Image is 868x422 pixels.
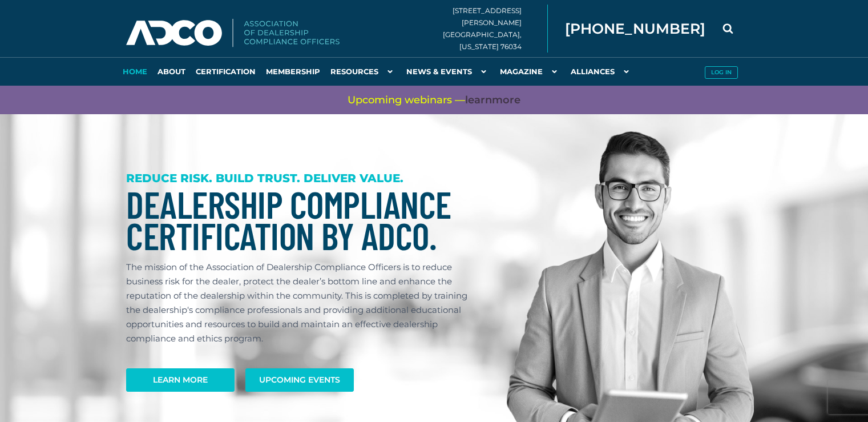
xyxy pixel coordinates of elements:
a: About [152,57,191,86]
a: News & Events [401,57,495,86]
a: Magazine [495,57,566,86]
h1: Dealership Compliance Certification by ADCO. [126,188,479,251]
p: The mission of the Association of Dealership Compliance Officers is to reduce business risk for t... [126,260,479,345]
div: [STREET_ADDRESS][PERSON_NAME] [GEOGRAPHIC_DATA], [US_STATE] 76034 [443,5,548,53]
span: [PHONE_NUMBER] [565,22,705,36]
span: Upcoming webinars — [348,93,520,107]
a: Log in [700,57,742,86]
a: Alliances [566,57,637,86]
button: Log in [705,66,738,79]
a: Learn More [126,368,235,392]
a: Home [118,57,152,86]
h3: REDUCE RISK. BUILD TRUST. DELIVER VALUE. [126,171,479,186]
a: Certification [191,57,261,86]
img: Association of Dealership Compliance Officers logo [126,19,340,47]
a: Resources [325,57,401,86]
a: Membership [261,57,325,86]
a: learnmore [465,93,520,107]
a: Upcoming Events [245,368,354,392]
span: learn [465,94,492,106]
